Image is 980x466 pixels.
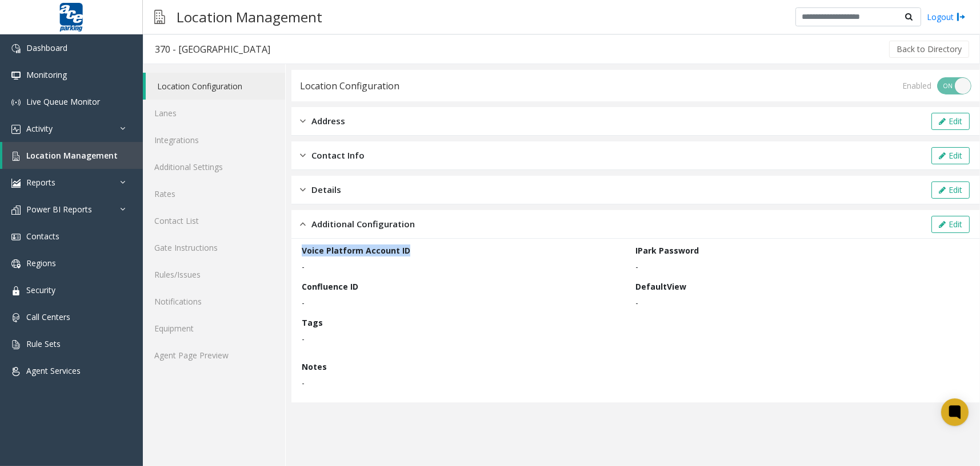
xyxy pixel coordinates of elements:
[300,218,306,231] img: opened
[311,114,345,128] span: Address
[143,180,285,207] a: Rates
[311,149,365,162] span: Contact Info
[302,244,410,256] label: Voice Platform Account ID
[11,313,21,322] img: 'icon'
[636,281,687,293] label: DefaultView
[931,216,970,233] button: Edit
[26,123,53,134] span: Activity
[302,297,630,309] p: -
[11,259,21,268] img: 'icon'
[26,338,61,349] span: Rule Sets
[2,142,143,169] a: Location Management
[931,147,970,164] button: Edit
[931,181,970,199] button: Edit
[143,207,285,234] a: Contact List
[902,80,931,92] div: Enabled
[26,365,81,376] span: Agent Services
[143,315,285,342] a: Equipment
[311,218,415,231] span: Additional Configuration
[302,361,327,373] label: Notes
[302,317,323,329] label: Tags
[11,340,21,349] img: 'icon'
[171,3,328,31] h3: Location Management
[636,297,965,309] p: -
[155,42,270,57] div: 370 - [GEOGRAPHIC_DATA]
[11,367,21,376] img: 'icon'
[300,149,306,162] img: closed
[26,96,100,107] span: Live Queue Monitor
[143,342,285,369] a: Agent Page Preview
[11,179,21,188] img: 'icon'
[302,377,964,389] p: -
[26,150,118,161] span: Location Management
[311,183,341,196] span: Details
[302,281,358,293] label: Confluence ID
[146,73,285,100] a: Location Configuration
[11,71,21,80] img: 'icon'
[143,127,285,153] a: Integrations
[143,261,285,288] a: Rules/Issues
[300,183,306,196] img: closed
[11,286,21,295] img: 'icon'
[143,288,285,315] a: Notifications
[927,11,966,23] a: Logout
[26,258,56,268] span: Regions
[26,311,70,322] span: Call Centers
[26,204,92,215] span: Power BI Reports
[11,232,21,242] img: 'icon'
[11,152,21,161] img: 'icon'
[636,244,699,256] label: IPark Password
[300,114,306,128] img: closed
[300,78,399,93] div: Location Configuration
[26,285,55,295] span: Security
[302,260,630,273] p: -
[11,44,21,53] img: 'icon'
[636,260,965,273] p: -
[143,153,285,180] a: Additional Settings
[26,177,55,188] span: Reports
[143,100,285,127] a: Lanes
[26,69,67,80] span: Monitoring
[154,3,165,31] img: pageIcon
[957,11,966,23] img: logout
[302,333,958,345] p: -
[11,98,21,107] img: 'icon'
[889,41,969,58] button: Back to Directory
[11,206,21,215] img: 'icon'
[931,113,970,130] button: Edit
[26,231,59,242] span: Contacts
[143,234,285,261] a: Gate Instructions
[11,125,21,134] img: 'icon'
[26,42,67,53] span: Dashboard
